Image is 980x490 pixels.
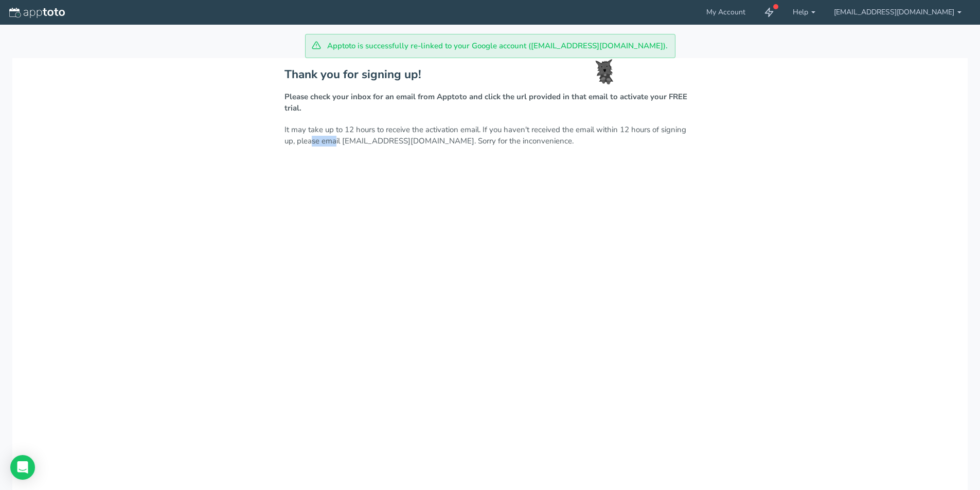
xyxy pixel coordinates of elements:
[284,92,696,147] p: It may take up to 12 hours to receive the activation email. If you haven't received the email wit...
[284,68,696,81] h2: Thank you for signing up!
[10,455,35,480] div: Open Intercom Messenger
[595,59,614,85] img: toto-small.png
[9,8,65,18] img: logo-apptoto--white.svg
[284,92,687,113] strong: Please check your inbox for an email from Apptoto and click the url provided in that email to act...
[305,34,675,58] div: Apptoto is successfully re-linked to your Google account ([EMAIL_ADDRESS][DOMAIN_NAME]).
